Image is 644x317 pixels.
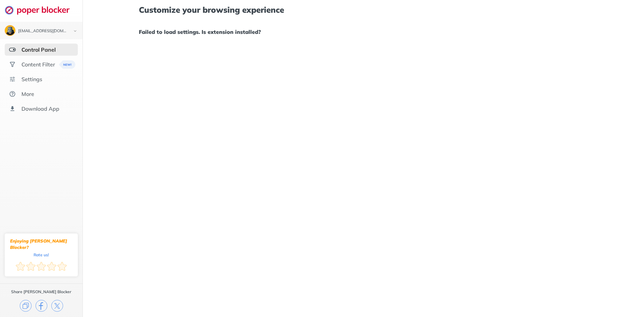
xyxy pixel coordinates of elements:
[9,105,16,112] img: download-app.svg
[34,253,49,256] div: Rate us!
[20,300,32,312] img: copy.svg
[9,91,16,97] img: about.svg
[9,61,16,68] img: social.svg
[9,46,16,53] img: features-selected.svg
[21,46,56,53] div: Control Panel
[5,5,77,15] img: logo-webpage.svg
[51,300,63,312] img: x.svg
[5,26,15,35] img: ACg8ocJ_PhfYdxqh7a1kgxJ0L4tksPPpjHwHhE8TC65IGNrWF3tfqEhPlw=s96-c
[21,91,34,97] div: More
[18,29,68,34] div: dust863@gmail.com
[139,28,588,36] h1: Failed to load settings. Is extension installed?
[21,76,42,83] div: Settings
[10,238,72,251] div: Enjoying [PERSON_NAME] Blocker?
[71,28,79,35] img: chevron-bottom-black.svg
[59,60,75,69] img: menuBanner.svg
[11,289,71,295] div: Share [PERSON_NAME] Blocker
[36,300,47,312] img: facebook.svg
[139,5,588,14] h1: Customize your browsing experience
[21,61,55,68] div: Content Filter
[9,76,16,83] img: settings.svg
[21,105,59,112] div: Download App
